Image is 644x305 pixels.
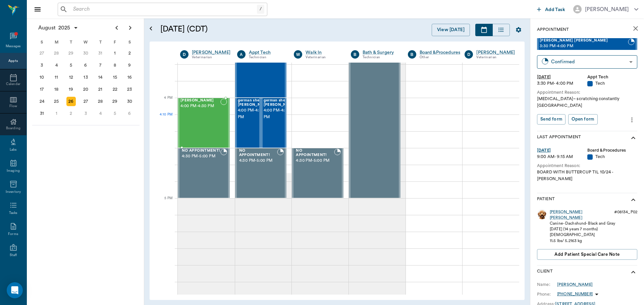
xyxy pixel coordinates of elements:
[249,49,284,56] a: Appt Tech
[363,49,398,56] a: Bath & Surgery
[238,107,271,121] span: 4:00 PM - 4:30 PM
[306,49,341,56] a: Walk In
[37,85,47,94] div: Sunday, August 17, 2025
[49,37,64,47] div: M
[614,209,637,221] div: # 08134_P02
[537,134,581,142] p: Last Appointment
[81,61,91,70] div: Wednesday, August 6, 2025
[182,149,220,153] span: NO APPOINTMENT!
[52,109,61,118] div: Monday, September 1, 2025
[180,103,220,109] span: 4:00 PM - 4:30 PM
[476,49,515,56] a: [PERSON_NAME]
[31,3,44,16] button: Close drawer
[587,74,638,80] div: Appt Tech
[52,97,61,106] div: Monday, August 25, 2025
[537,163,637,169] div: Appointment Reason:
[363,55,398,60] div: Technician
[537,147,587,154] div: [DATE]
[629,22,642,35] button: close
[110,109,120,118] div: Friday, September 5, 2025
[81,109,91,118] div: Wednesday, September 3, 2025
[534,3,568,15] button: Add Task
[235,98,261,148] div: NOT_CONFIRMED, 4:00 PM - 4:30 PM
[10,253,17,258] div: Staff
[37,73,47,82] div: Sunday, August 10, 2025
[178,98,230,148] div: NOT_CONFIRMED, 4:00 PM - 4:30 PM
[540,39,628,43] span: [PERSON_NAME] [PERSON_NAME]
[57,23,72,32] span: 2025
[238,98,271,107] span: german shep 1 [PERSON_NAME]
[292,148,343,198] div: BOOKED, 4:30 PM - 5:00 PM
[550,232,637,238] div: [DEMOGRAPHIC_DATA]
[629,134,637,142] svg: show more
[7,282,23,298] div: Open Intercom Messenger
[125,109,134,118] div: Saturday, September 6, 2025
[351,50,359,59] div: B
[78,37,93,47] div: W
[52,73,61,82] div: Monday, August 11, 2025
[125,85,134,94] div: Saturday, August 23, 2025
[110,61,120,70] div: Friday, August 8, 2025
[6,189,21,195] div: Inventory
[239,157,277,164] span: 4:30 PM - 5:00 PM
[264,98,297,107] span: german shep 2 [PERSON_NAME]
[420,49,461,56] a: Board &Procedures
[554,251,620,258] span: Add patient Special Care Note
[8,59,18,64] div: Appts
[249,55,284,60] div: Technician
[66,109,76,118] div: Tuesday, September 2, 2025
[264,107,297,121] span: 4:00 PM - 4:30 PM
[110,97,120,106] div: Friday, August 29, 2025
[587,154,638,160] div: Tech
[476,55,515,60] div: Veterinarian
[537,114,566,125] button: Send form
[257,5,264,14] div: /
[239,149,277,157] span: NO APPOINTMENT!
[537,169,637,182] div: BOARD WITH BUTTERCUP TIL 10/24 -[PERSON_NAME]
[66,73,76,82] div: Tuesday, August 12, 2025
[81,73,91,82] div: Wednesday, August 13, 2025
[52,85,61,94] div: Monday, August 18, 2025
[37,61,47,70] div: Sunday, August 3, 2025
[551,58,627,66] div: Confirmed
[537,80,587,87] div: 3:30 PM - 4:00 PM
[537,282,557,288] div: Name:
[125,97,134,106] div: Saturday, August 30, 2025
[6,44,21,49] div: Messages
[8,232,18,237] div: Forms
[537,209,547,219] img: Profile Image
[35,37,49,47] div: S
[37,109,47,118] div: Sunday, August 31, 2025
[66,61,76,70] div: Tuesday, August 5, 2025
[537,196,555,204] p: Patient
[123,21,137,34] button: Next page
[585,5,629,13] div: [PERSON_NAME]
[125,73,134,82] div: Saturday, August 16, 2025
[235,148,287,198] div: BOOKED, 4:30 PM - 5:00 PM
[306,55,341,60] div: Veterinarian
[237,50,246,59] div: A
[52,61,61,70] div: Monday, August 4, 2025
[96,49,105,58] div: Thursday, July 31, 2025
[96,97,105,106] div: Thursday, August 28, 2025
[568,3,644,15] button: [PERSON_NAME]
[147,16,155,42] button: Open calendar
[192,49,230,56] a: [PERSON_NAME]
[550,209,611,221] a: [PERSON_NAME] [PERSON_NAME]
[629,196,637,204] svg: show more
[7,168,20,173] div: Imaging
[261,98,287,148] div: NOT_CONFIRMED, 4:00 PM - 4:30 PM
[540,43,628,50] span: 3:30 PM - 4:00 PM
[408,50,416,59] div: B
[70,5,257,14] input: Search
[420,55,461,60] div: Other
[122,37,137,47] div: S
[296,157,334,164] span: 4:30 PM - 5:00 PM
[9,211,17,216] div: Tasks
[96,61,105,70] div: Thursday, August 7, 2025
[432,24,470,36] button: View [DATE]
[550,238,637,244] div: 11.5 lbs / 5.2163 kg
